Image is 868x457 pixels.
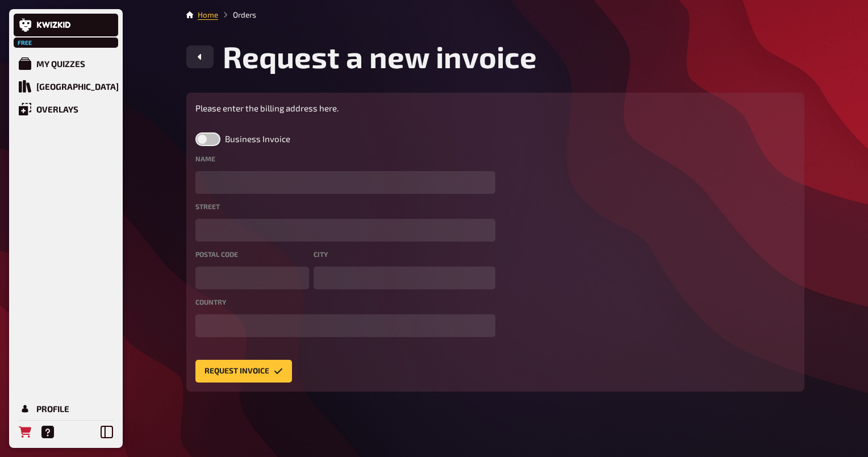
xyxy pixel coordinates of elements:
[218,9,256,20] li: Orders
[195,251,309,257] label: Postal Code
[195,298,495,305] label: Country
[225,135,290,143] font: Business Invoice
[205,367,269,375] font: Request Invoice
[195,360,292,383] button: Request Invoice
[195,203,495,210] label: Street
[195,155,495,162] label: Name
[36,81,119,92] div: [GEOGRAPHIC_DATA]
[14,52,118,75] a: My Quizzes
[14,397,118,420] a: Profile
[198,10,218,19] a: Home
[36,59,85,69] div: My Quizzes
[36,104,78,114] div: Overlays
[15,39,35,46] span: Free
[198,9,218,20] li: Home
[14,421,36,443] a: Orders
[14,98,118,121] a: Overlays
[195,102,495,115] p: Please enter the billing address here.
[223,39,537,74] h1: Request a new invoice
[36,421,59,443] a: Help
[36,404,69,414] div: Profile
[14,75,118,98] a: Quiz Library
[314,251,495,257] label: City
